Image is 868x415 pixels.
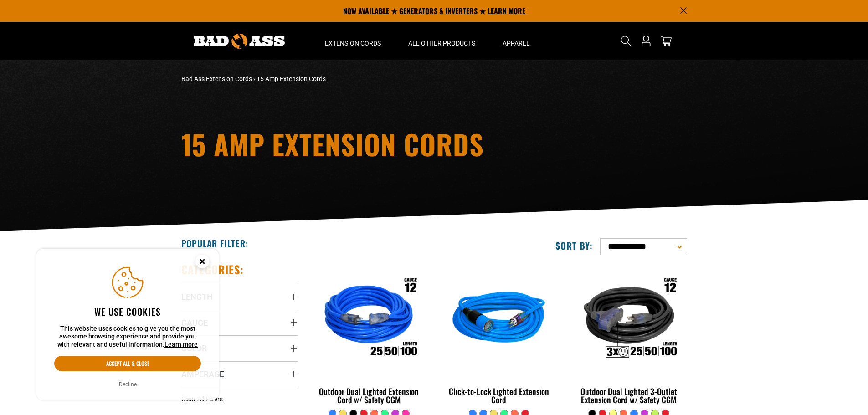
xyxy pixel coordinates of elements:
[257,75,326,82] span: 15 Amp Extension Cords
[408,39,475,47] span: All Other Products
[181,130,514,158] h1: 15 Amp Extension Cords
[503,39,530,47] span: Apparel
[619,34,633,48] summary: Search
[181,284,298,309] summary: Length
[441,387,557,404] div: Click-to-Lock Lighted Extension Cord
[181,361,298,387] summary: Amperage
[181,395,223,403] span: Clear All Filters
[312,267,426,372] img: Outdoor Dual Lighted Extension Cord w/ Safety CGM
[442,267,556,372] img: blue
[325,39,381,47] span: Extension Cords
[181,75,252,82] a: Bad Ass Extension Cords
[489,22,544,60] summary: Apparel
[116,380,139,389] button: Decline
[570,262,687,409] a: Outdoor Dual Lighted 3-Outlet Extension Cord w/ Safety CGM Outdoor Dual Lighted 3-Outlet Extensio...
[181,310,298,335] summary: Gauge
[54,325,201,349] p: This website uses cookies to give you the most awesome browsing experience and provide you with r...
[54,306,201,318] h2: We use cookies
[311,387,427,404] div: Outdoor Dual Lighted Extension Cord w/ Safety CGM
[311,262,427,409] a: Outdoor Dual Lighted Extension Cord w/ Safety CGM Outdoor Dual Lighted Extension Cord w/ Safety CGM
[311,22,395,60] summary: Extension Cords
[194,34,285,49] img: Bad Ass Extension Cords
[36,249,219,401] aside: Cookie Consent
[54,356,201,371] button: Accept all & close
[181,335,298,361] summary: Color
[555,240,593,251] label: Sort by:
[253,75,255,82] span: ›
[164,341,198,348] a: Learn more
[181,237,248,249] h2: Popular Filter:
[441,262,557,409] a: blue Click-to-Lock Lighted Extension Cord
[571,267,686,372] img: Outdoor Dual Lighted 3-Outlet Extension Cord w/ Safety CGM
[395,22,489,60] summary: All Other Products
[181,74,514,84] nav: breadcrumbs
[570,387,687,404] div: Outdoor Dual Lighted 3-Outlet Extension Cord w/ Safety CGM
